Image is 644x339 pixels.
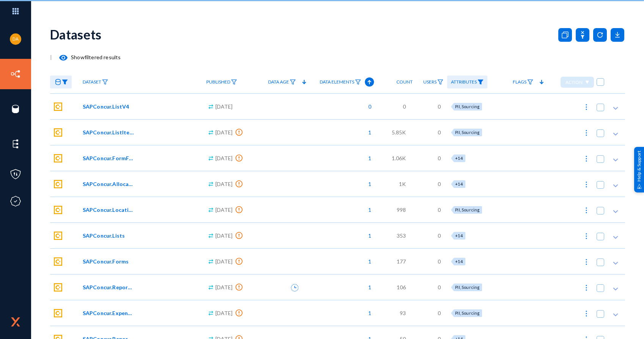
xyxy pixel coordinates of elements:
span: Data Age [268,79,289,85]
img: icon-filter-filled.svg [62,79,68,85]
span: 1 [364,309,371,317]
img: icon-filter.svg [527,79,533,85]
img: icon-more.svg [583,103,590,111]
span: 5.85K [392,128,406,136]
img: ebf464e39fb8f819280e4682df4c4349 [10,33,21,45]
img: icon-filter.svg [437,79,443,85]
span: [DATE] [215,180,233,188]
span: 1 [364,128,371,136]
span: 93 [400,309,406,317]
span: [DATE] [215,309,233,317]
img: icon-more.svg [583,155,590,162]
span: 0 [438,102,441,110]
span: PII, Sourcing [455,285,479,290]
img: sapconcur.svg [54,232,62,240]
span: [DATE] [215,283,233,291]
span: SAPConcur.ListItems [83,128,134,136]
img: icon-filter.svg [102,79,108,85]
span: 0 [438,180,441,188]
img: app launcher [4,3,27,19]
span: [DATE] [215,206,233,214]
span: Published [206,79,230,85]
span: 1 [364,232,371,240]
span: SAPConcur.Locations [83,206,134,214]
span: | [50,54,52,60]
span: +14 [455,181,462,186]
span: SAPConcur.ListV4 [83,102,129,110]
span: Attributes [451,79,477,85]
span: 353 [397,232,406,240]
div: Datasets [50,27,102,42]
span: +14 [455,259,462,264]
span: 1K [399,180,406,188]
a: Dataset [79,76,112,89]
span: [DATE] [215,128,233,136]
a: Data Age [264,76,300,89]
span: Flags [513,79,526,85]
img: icon-more.svg [583,232,590,240]
span: [DATE] [215,102,233,110]
img: sapconcur.svg [54,206,62,214]
img: icon-elements.svg [10,138,21,150]
span: Data Elements [320,79,354,85]
img: icon-more.svg [583,258,590,266]
img: icon-inventory.svg [10,68,21,80]
span: 1 [364,154,371,162]
img: sapconcur.svg [54,309,62,317]
span: +14 [455,156,462,161]
img: sapconcur.svg [54,128,62,137]
mat-icon: visibility [59,53,68,62]
a: Flags [509,76,537,89]
span: 1 [364,283,371,291]
span: Users [423,79,437,85]
a: Published [203,76,241,89]
img: icon-more.svg [583,129,590,137]
img: icon-filter.svg [231,79,237,85]
span: 0 [438,309,441,317]
span: Count [396,79,413,85]
span: SAPConcur.Forms [83,257,129,265]
span: +14 [455,233,462,238]
span: SAPConcur.Allocations [83,180,134,188]
span: PII, Sourcing [455,207,479,212]
a: Attributes [447,76,487,89]
img: icon-filter.svg [290,79,296,85]
img: help_support.svg [637,184,642,189]
span: [DATE] [215,232,233,240]
a: Data Elements [316,76,365,89]
span: 0 [438,257,441,265]
span: [DATE] [215,257,233,265]
span: 1.06K [392,154,406,162]
img: icon-more.svg [583,284,590,292]
span: SAPConcur.ReportComments [83,283,134,291]
img: sapconcur.svg [54,257,62,266]
span: Dataset [83,79,101,85]
span: 0 [438,232,441,240]
img: icon-compliance.svg [10,196,21,207]
span: Show filtered results [52,54,121,60]
span: 106 [397,283,406,291]
img: icon-more.svg [583,181,590,188]
span: 998 [397,206,406,214]
span: 0 [438,283,441,291]
span: SAPConcur.Lists [83,232,125,240]
img: icon-sources.svg [10,103,21,115]
a: Users [419,76,447,89]
img: icon-filter.svg [355,79,361,85]
span: 0 [403,102,406,110]
img: icon-more.svg [583,207,590,214]
span: 0 [438,128,441,136]
img: icon-policies.svg [10,169,21,180]
div: Help & Support [634,147,644,192]
img: icon-filter-filled.svg [478,79,484,85]
span: PII, Sourcing [455,311,479,315]
span: 1 [364,180,371,188]
span: PII, Sourcing [455,104,479,109]
img: sapconcur.svg [54,283,62,292]
span: PII, Sourcing [455,130,479,135]
span: SAPConcur.FormFields [83,154,134,162]
img: icon-more.svg [583,310,590,317]
span: 177 [397,257,406,265]
span: SAPConcur.ExpenseGroupConfigurationPolicyExpenseTypes [83,309,134,317]
span: 0 [438,154,441,162]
